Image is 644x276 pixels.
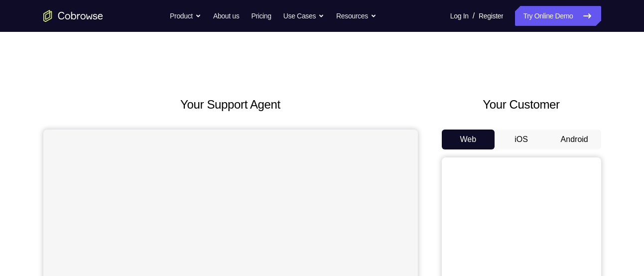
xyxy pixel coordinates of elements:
button: Resources [336,6,377,26]
a: Log In [450,6,469,26]
button: iOS [495,130,548,149]
a: About us [213,6,239,26]
a: Go to the home page [43,10,103,22]
h2: Your Support Agent [43,96,418,114]
button: Use Cases [283,6,324,26]
a: Register [479,6,503,26]
a: Try Online Demo [515,6,601,26]
button: Product [170,6,201,26]
button: Web [442,130,495,149]
button: Android [548,130,601,149]
a: Pricing [251,6,271,26]
span: / [473,10,475,22]
h2: Your Customer [442,96,601,114]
